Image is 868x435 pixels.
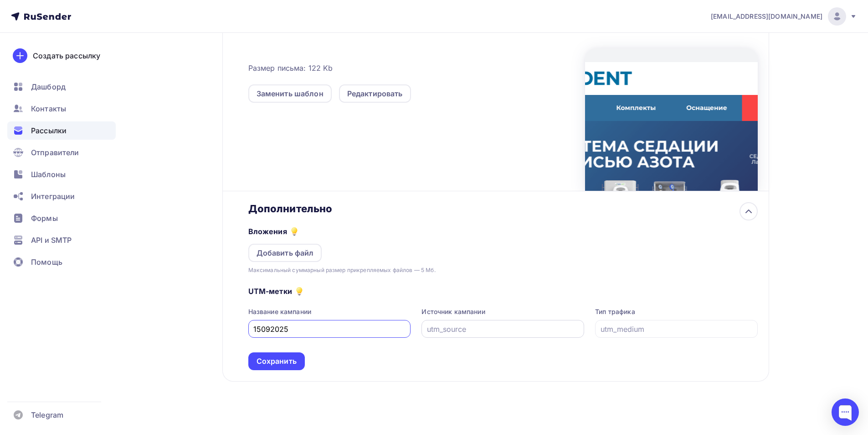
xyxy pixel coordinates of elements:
div: Сохранить [257,356,297,367]
div: Редактировать [347,88,403,99]
a: Контакты [7,100,116,118]
div: Тип трафика [595,307,758,316]
span: Интеграции [31,191,75,202]
div: Создать рассылку [33,50,100,61]
a: Формы [7,209,116,227]
div: Название кампании [248,307,411,316]
span: Помощь [31,257,62,267]
div: Дополнительно [248,202,758,215]
a: Дашборд [7,78,116,96]
div: Максимальный суммарный размер прикрепляемых файлов — 5 Мб. [248,266,436,275]
div: Заменить шаблон [257,88,324,99]
a: Отправители [7,143,116,162]
input: utm_medium [601,324,753,335]
span: Контакты [31,103,66,114]
span: Рассылки [31,125,67,136]
span: Отправители [31,147,79,158]
input: utm_campaign [253,324,406,335]
a: Шаблоны [7,165,116,183]
a: Рассылки [7,121,116,140]
div: Добавить файл [257,247,314,258]
h5: UTM-метки [248,286,292,297]
span: Telegram [31,409,63,420]
span: Формы [31,213,58,224]
input: utm_source [427,324,579,335]
span: [EMAIL_ADDRESS][DOMAIN_NAME] [711,12,822,21]
h5: Вложения [248,226,287,237]
span: Размер письма: 122 Kb [248,63,333,73]
div: Источник кампании [421,307,584,316]
a: [EMAIL_ADDRESS][DOMAIN_NAME] [711,7,857,26]
span: API и SMTP [31,235,72,246]
span: Дашборд [31,81,66,92]
span: Шаблоны [31,169,66,180]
